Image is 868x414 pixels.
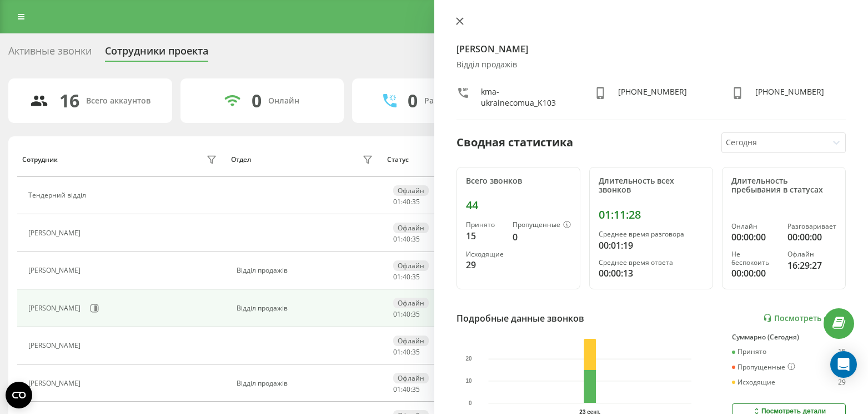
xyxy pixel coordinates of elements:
[466,199,571,212] div: 44
[412,309,420,319] span: 35
[403,347,410,357] span: 40
[731,250,779,267] div: Не беспокоить
[513,230,571,244] div: 0
[393,223,429,233] div: Офлайн
[105,45,208,62] div: Сотрудники проекта
[393,347,401,357] span: 01
[466,221,504,229] div: Принято
[732,363,795,372] div: Пропущенные
[599,176,704,195] div: Длительность всех звонков
[732,348,766,356] div: Принято
[465,378,472,384] text: 10
[412,347,420,357] span: 35
[403,309,410,319] span: 40
[28,267,83,274] div: [PERSON_NAME]
[387,156,409,164] div: Статус
[456,312,584,325] div: Подробные данные звонков
[732,378,775,386] div: Исходящие
[237,267,375,274] div: Відділ продажів
[393,260,429,271] div: Офлайн
[28,191,89,199] div: Тендерний відділ
[838,348,846,356] div: 15
[618,86,687,109] div: [PHONE_NUMBER]
[393,185,429,196] div: Офлайн
[599,259,704,267] div: Среднее время ответа
[268,96,299,106] div: Онлайн
[86,96,150,106] div: Всего аккаунтов
[393,298,429,308] div: Офлайн
[424,96,485,106] div: Разговаривают
[393,198,420,206] div: : :
[393,386,420,393] div: : :
[513,221,571,230] div: Пропущенные
[456,134,573,151] div: Сводная статистика
[393,309,401,319] span: 01
[403,272,410,282] span: 40
[599,208,704,221] div: 01:11:28
[393,336,429,346] div: Офлайн
[28,379,83,387] div: [PERSON_NAME]
[393,272,401,282] span: 01
[755,86,824,109] div: [PHONE_NUMBER]
[252,90,262,111] div: 0
[599,230,704,238] div: Среднее время разговора
[732,333,846,341] div: Суммарно (Сегодня)
[599,239,704,252] div: 00:01:19
[838,378,846,386] div: 29
[393,373,429,383] div: Офлайн
[830,351,857,378] div: Open Intercom Messenger
[466,229,504,243] div: 15
[403,234,410,244] span: 40
[481,86,571,109] div: kma-ukrainecomua_K103
[393,310,420,318] div: : :
[59,90,79,111] div: 16
[8,45,92,62] div: Активные звонки
[237,379,375,387] div: Відділ продажів
[731,176,836,195] div: Длительность пребывания в статусах
[465,356,472,362] text: 20
[456,60,846,70] div: Відділ продажів
[28,342,83,349] div: [PERSON_NAME]
[787,230,836,244] div: 00:00:00
[412,385,420,394] span: 35
[763,313,846,323] a: Посмотреть отчет
[599,267,704,280] div: 00:00:13
[408,90,418,111] div: 0
[393,348,420,356] div: : :
[6,382,32,408] button: Open CMP widget
[456,42,846,56] h4: [PERSON_NAME]
[466,176,571,186] div: Всего звонков
[787,250,836,258] div: Офлайн
[787,259,836,272] div: 16:29:27
[393,197,401,206] span: 01
[466,250,504,258] div: Исходящие
[393,234,401,244] span: 01
[403,385,410,394] span: 40
[28,304,83,312] div: [PERSON_NAME]
[231,156,251,164] div: Отдел
[393,385,401,394] span: 01
[393,235,420,243] div: : :
[412,197,420,206] span: 35
[731,230,779,244] div: 00:00:00
[468,400,471,406] text: 0
[787,223,836,230] div: Разговаривает
[412,234,420,244] span: 35
[237,304,375,312] div: Відділ продажів
[731,223,779,230] div: Онлайн
[28,229,83,237] div: [PERSON_NAME]
[403,197,410,206] span: 40
[393,273,420,281] div: : :
[22,156,58,164] div: Сотрудник
[731,267,779,280] div: 00:00:00
[466,258,504,272] div: 29
[412,272,420,282] span: 35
